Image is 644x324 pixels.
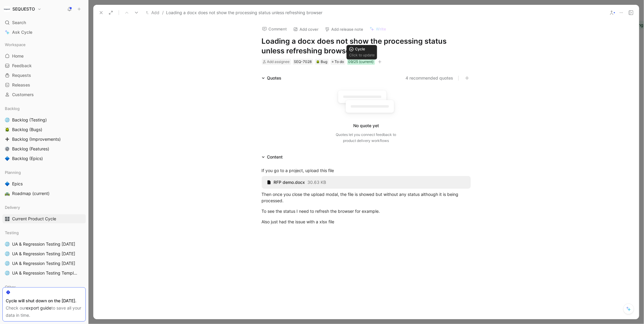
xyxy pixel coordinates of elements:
[5,284,16,290] span: Other
[12,117,47,123] span: Backlog (Testing)
[5,242,10,247] img: 🌐
[2,125,86,134] a: 🪲Backlog (Bugs)
[12,63,32,69] span: Feedback
[12,19,26,26] span: Search
[4,260,11,267] button: 🌐
[26,305,51,310] a: export guide
[2,240,86,249] a: 🌐UA & Regression Testing [DATE]
[5,127,10,132] img: 🪲
[12,53,24,59] span: Home
[12,29,32,36] span: Ask Cycle
[5,146,10,151] img: ⚙️
[262,219,471,225] div: Also just had the issue with a xlsx file
[2,61,86,70] a: Feedback
[2,80,86,90] a: Releases
[2,104,86,113] div: Backlog
[12,270,78,276] span: UA & Regression Testing Template
[6,297,82,304] div: Cycle will shut down on the [DATE].
[294,59,312,65] div: SEQ-7028
[2,90,86,99] a: Customers
[2,249,86,258] a: 🌐UA & Regression Testing [DATE]
[2,5,43,13] button: SEQUESTOSEQUESTO
[267,59,290,64] span: Add assignee
[12,260,75,266] span: UA & Regression Testing [DATE]
[12,6,35,12] h1: SEQUESTO
[335,59,344,65] span: To do
[5,137,10,142] img: ➕
[162,9,164,16] span: /
[315,59,329,65] div: 🪲Bug
[4,269,11,277] button: 🌐
[12,136,61,142] span: Backlog (Improvements)
[5,118,10,122] img: 🌐
[336,132,396,144] div: Quotes let you connect feedback to product delivery workflows
[5,230,19,236] span: Testing
[2,28,86,37] a: Ask Cycle
[4,215,11,222] button: 🎛️
[2,179,86,188] a: 🔷Epics
[6,304,82,319] div: Check our to save all your data in time.
[2,18,86,27] div: Search
[2,168,86,177] div: Planning
[2,259,86,268] a: 🌐UA & Regression Testing [DATE]
[5,181,10,186] img: 🔷
[331,59,345,65] div: To do
[166,9,322,16] span: Loading a docx does not show the processing status unless refreshing browser
[259,25,290,33] button: Comment
[5,216,10,221] img: 🎛️
[5,261,10,266] img: 🌐
[12,156,43,162] span: Backlog (Epics)
[290,25,322,33] button: Add cover
[2,282,86,291] div: Other
[262,167,471,174] div: If you go to a project, upload this file
[12,216,56,222] span: Current Product Cycle
[2,168,86,198] div: Planning🔷Epics🛣️Roadmap (current)
[274,180,305,185] span: RFP demo.docx
[267,74,282,82] div: Quotes
[262,191,471,204] div: Then once you close the upload modal, the file is showed but without any status although it is be...
[316,60,320,64] img: 🪲
[4,126,11,133] button: 🪲
[267,153,283,161] div: Content
[259,153,285,161] div: Content
[2,104,86,163] div: Backlog🌐Backlog (Testing)🪲Backlog (Bugs)➕Backlog (Improvements)⚙️Backlog (Features)🔷Backlog (Epics)
[308,180,326,185] span: 30.63 KB
[2,228,86,278] div: Testing🌐UA & Regression Testing [DATE]🌐UA & Regression Testing [DATE]🌐UA & Regression Testing [DA...
[2,203,86,223] div: Delivery🎛️Current Product Cycle
[12,181,23,187] span: Epics
[2,71,86,80] a: Requests
[5,42,26,48] span: Workspace
[262,208,471,214] div: To see the status I need to refresh the browser for example.
[322,25,366,33] button: Add release note
[4,190,11,197] button: 🛣️
[4,116,11,124] button: 🌐
[5,271,10,275] img: 🌐
[4,250,11,257] button: 🌐
[5,169,21,175] span: Planning
[2,40,86,49] div: Workspace
[4,180,11,187] button: 🔷
[2,269,86,278] a: 🌐UA & Regression Testing Template
[348,59,374,65] div: 09/25 (current)
[2,52,86,61] a: Home
[2,228,86,237] div: Testing
[12,127,42,133] span: Backlog (Bugs)
[12,82,30,88] span: Releases
[316,59,328,65] div: Bug
[2,115,86,124] a: 🌐Backlog (Testing)
[4,155,11,162] button: 🔷
[406,74,453,82] button: 4 recommended quotes
[259,74,284,82] div: Quotes
[2,214,86,223] a: 🎛️Current Product Cycle
[4,6,10,12] img: SEQUESTO
[353,122,379,129] div: No quote yet
[12,146,49,152] span: Backlog (Features)
[4,145,11,153] button: ⚙️
[2,135,86,144] a: ➕Backlog (Improvements)
[5,251,10,256] img: 🌐
[144,9,161,16] button: Add
[5,105,20,112] span: Backlog
[2,203,86,212] div: Delivery
[12,72,31,78] span: Requests
[4,136,11,143] button: ➕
